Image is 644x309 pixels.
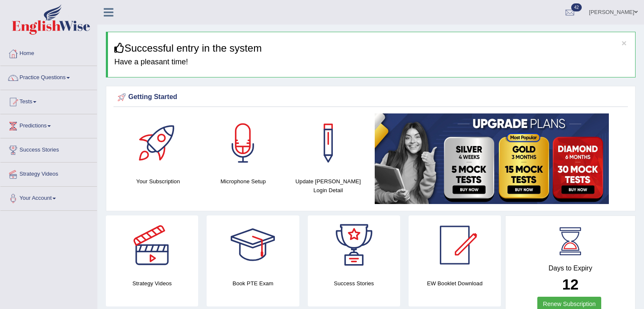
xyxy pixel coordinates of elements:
[106,279,198,288] h4: Strategy Videos
[114,58,629,66] h4: Have a pleasant time!
[0,42,97,63] a: Home
[562,276,579,292] b: 12
[205,177,282,186] h4: Microphone Setup
[409,279,501,288] h4: EW Booklet Download
[0,90,97,111] a: Tests
[290,177,367,195] h4: Update [PERSON_NAME] Login Detail
[308,279,400,288] h4: Success Stories
[375,113,609,204] img: small5.jpg
[0,163,97,184] a: Strategy Videos
[0,138,97,160] a: Success Stories
[116,91,626,104] div: Getting Started
[207,279,299,288] h4: Book PTE Exam
[0,114,97,135] a: Predictions
[515,265,626,272] h4: Days to Expiry
[120,177,196,186] h4: Your Subscription
[114,43,629,54] h3: Successful entry in the system
[622,39,627,47] button: ×
[0,187,97,208] a: Your Account
[0,66,97,87] a: Practice Questions
[571,3,582,11] span: 42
